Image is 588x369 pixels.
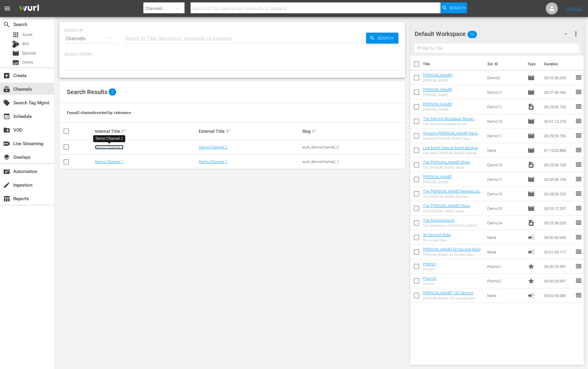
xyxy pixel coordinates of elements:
a: [PERSON_NAME] [423,175,452,179]
td: 00:00:30.000 [541,230,575,245]
td: Demo11 [485,100,525,114]
a: [PERSON_NAME] 60 Second Slate [423,247,481,252]
div: The [PERSON_NAME] Show [423,209,470,213]
div: Internal Title [95,128,197,135]
span: sort [312,129,317,134]
span: Channels [3,86,10,93]
img: ans4CAIJ8jUAAAAAAAAAAAAAAAAAAAAAAAAgQb4GAAAAAAAAAAAAAAAAAAAAAAAAJMjXAAAAAAAAAAAAAAAAAAAAAAAAgAT5G... [15,2,44,16]
span: Episode [527,132,534,139]
span: Search Tag Mgmt [3,99,10,106]
td: 00:00:29.997 [541,274,575,288]
a: Demo Channel 2 [95,145,123,149]
span: reorder [575,88,582,96]
div: [PERSON_NAME] [423,93,452,97]
span: sort [226,129,231,134]
span: Episode [527,147,534,154]
div: [PERSON_NAME] 60 Second Slate [423,253,481,257]
td: 01:15:02.868 [541,143,575,158]
span: Promo [527,263,534,270]
td: 00:25:36.106 [541,158,575,172]
td: 00:01:00.117 [541,245,575,259]
td: 00:25:36.035 [541,216,575,230]
div: Bits [12,41,19,48]
span: Episode [527,176,534,183]
div: Channels [64,30,117,47]
span: reorder [575,233,582,241]
td: Promo1 [485,259,525,274]
span: reorder [575,277,582,284]
a: [PERSON_NAME] [423,87,452,92]
span: reorder [575,263,582,270]
div: wurl_demochannel_1 [302,159,404,164]
td: Demo14 [485,216,525,230]
div: External Title [199,128,301,135]
span: Live Streaming [3,140,10,147]
span: Search Results [67,88,107,96]
a: Sign Out [567,6,582,11]
span: Video [527,161,534,168]
span: Episode [527,190,534,198]
a: Demo Channel 1 [199,159,227,164]
td: 00:28:06.252 [541,187,575,201]
td: 00:00:29.997 [541,259,575,274]
td: None [485,245,525,259]
div: Slug [302,128,404,135]
td: None [485,288,525,303]
button: Search [366,33,398,44]
a: The [PERSON_NAME] Show [423,160,470,165]
span: reorder [575,190,582,197]
span: Episode [527,89,534,96]
span: Bits [22,41,29,47]
span: Ingestion [3,181,10,189]
a: The Adventures of [PERSON_NAME] [423,218,456,227]
span: reorder [575,132,582,139]
td: Demo13 [485,114,525,129]
div: Promo2 [423,282,436,286]
span: 2 [109,88,116,96]
div: [PERSON_NAME] [423,180,452,184]
span: Asset [12,31,19,38]
td: None [485,230,525,245]
td: Promo2 [485,274,525,288]
span: Search [3,21,10,28]
span: reorder [575,248,582,255]
span: menu [4,5,11,12]
span: reorder [575,103,582,110]
div: Promo1 [423,267,436,271]
span: Search [375,33,398,44]
td: 00:51:12.276 [541,114,575,129]
span: Ad [527,234,534,241]
a: Demo Channel 2 [199,145,227,149]
span: Promo [527,277,534,285]
td: Demo11 [485,172,525,187]
a: Demo Channel 1 [95,159,123,164]
span: Video [527,219,534,227]
td: 00:25:36.035 [541,70,575,85]
div: Live Event: [PERSON_NAME] Special Event [423,151,482,155]
span: 16 [467,28,477,41]
div: The [PERSON_NAME] Show [423,166,470,170]
span: VOD [3,126,10,134]
div: The Admiral Broadway Revue. [423,122,482,126]
span: Reports [3,195,10,202]
th: Title [423,56,484,73]
div: Default Workspace [415,25,573,42]
td: 00:25:36.106 [541,100,575,114]
span: more_vert [572,30,579,38]
span: Series [12,59,19,66]
span: Episode [12,50,19,57]
span: reorder [575,117,582,125]
td: Demo11 [485,129,525,143]
td: 00:27:36.340 [541,85,575,100]
button: more_vert [572,27,579,41]
a: Amazing [PERSON_NAME] Race Ep.1 [423,131,480,140]
span: Ad [527,292,534,299]
span: Overlays [3,154,10,161]
a: Promo2 [423,276,436,281]
td: Demo15 [485,187,525,201]
div: The Adventures of [PERSON_NAME] [423,224,482,228]
a: [PERSON_NAME] ([PERSON_NAME] (00:30:00)) [423,73,472,82]
div: [PERSON_NAME] 120 Second Slate [423,296,482,300]
div: wurl_demochannel_2 [302,145,404,149]
span: Found 2 channels sorted by: relevance [67,110,131,115]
